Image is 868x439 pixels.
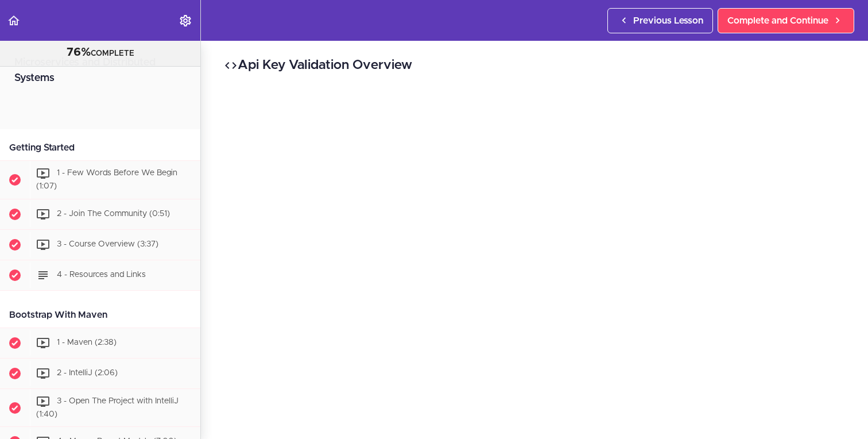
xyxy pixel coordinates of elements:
a: Previous Lesson [607,8,713,33]
svg: Settings Menu [179,14,192,28]
span: 2 - Join The Community (0:51) [57,210,170,218]
span: 76% [67,47,91,58]
span: 3 - Open The Project with IntelliJ (1:40) [36,397,179,418]
span: 2 - IntelliJ (2:06) [57,369,118,377]
span: 4 - Resources and Links [57,271,146,279]
span: 3 - Course Overview (3:37) [57,240,158,248]
span: Previous Lesson [633,14,703,28]
h2: Api Key Validation Overview [224,56,845,75]
span: 1 - Few Words Before We Begin (1:07) [36,169,177,190]
a: Complete and Continue [718,8,854,33]
div: COMPLETE [14,45,186,60]
span: Complete and Continue [727,14,828,28]
span: 1 - Maven (2:38) [57,338,117,346]
svg: Back to course curriculum [7,14,21,28]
